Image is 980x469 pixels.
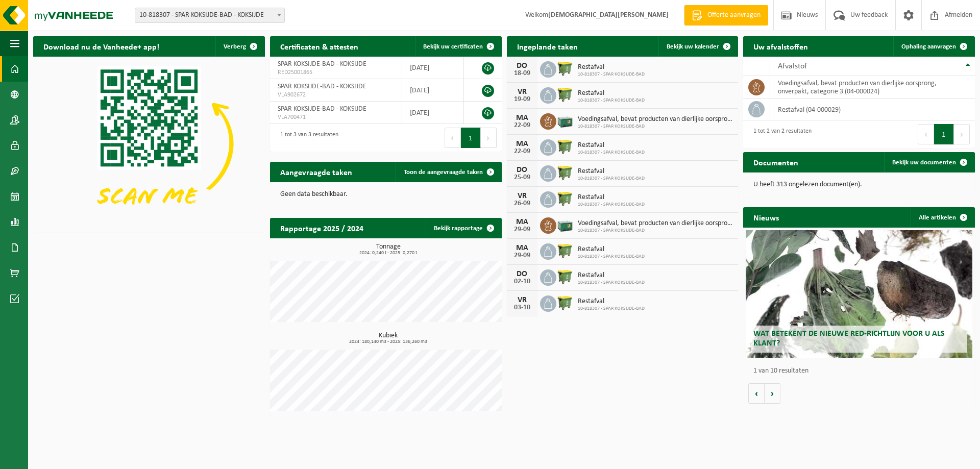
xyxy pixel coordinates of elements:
img: PB-LB-0680-HPE-GN-01 [556,216,574,233]
a: Bekijk uw documenten [884,152,974,172]
div: MA [512,114,532,122]
span: Restafval [578,141,645,150]
a: Bekijk uw kalender [658,36,737,57]
h2: Uw afvalstoffen [743,36,818,56]
span: 10-818307 - SPAR KOKSIJDE-BAD [578,176,645,182]
span: 2024: 180,140 m3 - 2025: 136,260 m3 [275,339,502,344]
img: WB-1100-HPE-GN-50 [556,242,574,259]
img: WB-1100-HPE-GN-50 [556,294,574,311]
span: VLA902672 [278,91,394,99]
div: 29-09 [512,226,532,233]
p: Geen data beschikbaar. [280,191,492,198]
span: Restafval [578,167,645,176]
span: Restafval [578,63,645,71]
div: 26-09 [512,200,532,207]
a: Ophaling aanvragen [893,36,974,57]
img: WB-1100-HPE-GN-50 [556,164,574,181]
button: Vorige [748,383,765,404]
h3: Tonnage [275,243,502,256]
button: 1 [934,124,954,144]
span: 10-818307 - SPAR KOKSIJDE-BAD [578,124,733,130]
span: VLA700471 [278,113,394,121]
span: Offerte aanvragen [705,10,763,20]
span: 10-818307 - SPAR KOKSIJDE-BAD [578,71,645,78]
div: 1 tot 2 van 2 resultaten [748,123,812,145]
h2: Download nu de Vanheede+ app! [33,36,169,56]
a: Alle artikelen [911,207,974,228]
img: PB-LB-0680-HPE-GN-01 [556,112,574,129]
div: 25-09 [512,174,532,181]
span: 10-818307 - SPAR KOKSIJDE-BAD - KOKSIJDE [135,8,284,22]
span: Restafval [578,193,645,202]
span: Verberg [224,43,246,50]
td: [DATE] [402,102,464,124]
span: Afvalstof [778,62,807,70]
div: MA [512,140,532,148]
a: Toon de aangevraagde taken [396,162,501,182]
div: 1 tot 3 van 3 resultaten [275,127,338,149]
div: MA [512,218,532,226]
span: 10-818307 - SPAR KOKSIJDE-BAD [578,254,645,260]
div: MA [512,244,532,252]
span: Restafval [578,271,645,280]
div: 03-10 [512,304,532,311]
span: SPAR KOKSIJDE-BAD - KOKSIJDE [278,83,366,90]
img: WB-1100-HPE-GN-50 [556,60,574,77]
a: Wat betekent de nieuwe RED-richtlijn voor u als klant? [746,230,973,358]
span: SPAR KOKSIJDE-BAD - KOKSIJDE [278,60,366,68]
h2: Documenten [743,152,808,172]
span: Ophaling aanvragen [901,43,956,50]
a: Bekijk uw certificaten [415,36,501,57]
div: 22-09 [512,148,532,155]
div: VR [512,296,532,304]
span: Restafval [578,245,645,254]
img: WB-1100-HPE-GN-50 [556,138,574,155]
a: Bekijk rapportage [426,218,501,238]
button: Previous [918,124,934,144]
div: DO [512,166,532,174]
h2: Nieuws [743,207,789,227]
div: VR [512,88,532,96]
span: 10-818307 - SPAR KOKSIJDE-BAD [578,150,645,156]
span: Toon de aangevraagde taken [404,169,483,176]
span: Restafval [578,298,645,306]
span: 10-818307 - SPAR KOKSIJDE-BAD [578,306,645,312]
div: 18-09 [512,70,532,77]
span: Wat betekent de nieuwe RED-richtlijn voor u als klant? [753,330,945,348]
button: Next [954,124,970,144]
h3: Kubiek [275,332,502,344]
span: Voedingsafval, bevat producten van dierlijke oorsprong, onverpakt, categorie 3 [578,219,733,228]
span: 10-818307 - SPAR KOKSIJDE-BAD [578,202,645,208]
div: 19-09 [512,96,532,103]
span: Bekijk uw certificaten [423,43,483,50]
span: 10-818307 - SPAR KOKSIJDE-BAD [578,280,645,286]
button: Next [481,128,497,148]
td: voedingsafval, bevat producten van dierlijke oorsprong, onverpakt, categorie 3 (04-000024) [770,76,975,98]
img: WB-1100-HPE-GN-50 [556,86,574,103]
a: Offerte aanvragen [684,5,768,26]
td: restafval (04-000029) [770,98,975,120]
span: Bekijk uw kalender [667,43,719,50]
span: RED25001865 [278,68,394,77]
button: Previous [445,128,461,148]
div: 02-10 [512,278,532,285]
td: [DATE] [402,57,464,79]
span: 2024: 0,240 t - 2025: 0,270 t [275,251,502,256]
span: 10-818307 - SPAR KOKSIJDE-BAD [578,97,645,104]
div: DO [512,62,532,70]
h2: Rapportage 2025 / 2024 [270,218,374,238]
button: Volgende [765,383,780,404]
h2: Ingeplande taken [507,36,588,56]
button: 1 [461,128,481,148]
div: 29-09 [512,252,532,259]
img: WB-1100-HPE-GN-50 [556,268,574,285]
span: SPAR KOKSIJDE-BAD - KOKSIJDE [278,105,366,113]
button: Verberg [215,36,264,57]
p: U heeft 313 ongelezen document(en). [753,181,965,188]
span: Restafval [578,89,645,97]
div: 22-09 [512,122,532,129]
span: 10-818307 - SPAR KOKSIJDE-BAD [578,228,733,234]
div: VR [512,192,532,200]
td: [DATE] [402,79,464,102]
p: 1 van 10 resultaten [753,367,970,375]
